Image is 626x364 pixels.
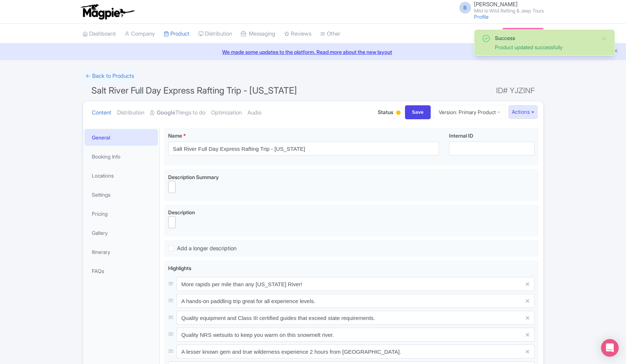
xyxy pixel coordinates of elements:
[84,186,158,203] a: Settings
[474,14,489,20] a: Profile
[117,101,144,124] a: Distribution
[395,108,402,119] div: Building
[502,28,543,39] a: Subscription
[434,105,506,119] a: Version: Primary Product
[601,34,607,43] button: Close
[459,2,471,14] span: B
[378,108,393,116] span: Status
[449,132,473,139] span: Internal ID
[168,174,219,180] span: Description Summary
[320,24,340,44] a: Other
[150,101,205,124] a: GoogleThings to do
[495,34,596,42] div: Success
[91,85,297,96] span: Salt River Full Day Express Rafting Trip - [US_STATE]
[168,265,191,271] span: Highlights
[168,209,195,215] span: Description
[168,132,182,139] span: Name
[84,129,158,146] a: General
[84,205,158,222] a: Pricing
[405,105,431,119] input: Save
[455,1,544,13] a: B [PERSON_NAME] Mild to Wild Rafting & Jeep Tours
[474,1,518,8] span: [PERSON_NAME]
[83,24,116,44] a: Dashboard
[247,101,261,124] a: Audio
[84,244,158,260] a: Itinerary
[613,47,619,56] button: Close announcement
[474,8,544,13] small: Mild to Wild Rafting & Jeep Tours
[211,101,242,124] a: Optimization
[164,24,189,44] a: Product
[496,83,535,98] span: ID# YJZINF
[284,24,311,44] a: Reviews
[509,105,538,119] button: Actions
[124,24,155,44] a: Company
[83,69,137,83] a: ← Back to Products
[495,43,596,51] div: Product updated successfully
[84,167,158,184] a: Locations
[198,24,232,44] a: Distribution
[601,339,619,357] div: Open Intercom Messenger
[157,109,175,117] strong: Google
[84,225,158,241] a: Gallery
[4,48,622,56] a: We made some updates to the platform. Read more about the new layout
[84,148,158,165] a: Booking Info
[84,263,158,279] a: FAQs
[177,245,236,252] span: Add a longer description
[92,101,111,124] a: Content
[79,4,136,20] img: logo-ab69f6fb50320c5b225c76a69d11143b.png
[241,24,275,44] a: Messaging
